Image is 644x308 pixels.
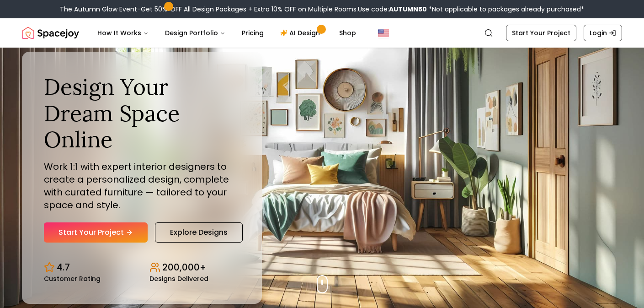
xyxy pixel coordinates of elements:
a: Start Your Project [44,222,148,243]
small: Customer Rating [44,276,101,282]
a: Explore Designs [155,222,243,243]
a: Shop [332,24,363,42]
a: Start Your Project [506,25,576,41]
small: Designs Delivered [149,276,208,282]
button: Design Portfolio [158,24,233,42]
p: 200,000+ [162,261,206,274]
span: *Not applicable to packages already purchased* [427,5,584,14]
a: Spacejoy [22,24,79,42]
img: Spacejoy Logo [22,24,79,42]
p: Work 1:1 with expert interior designers to create a personalized design, complete with curated fu... [44,160,240,211]
b: AUTUMN50 [389,5,427,14]
nav: Main [90,24,363,42]
a: AI Design [273,24,330,42]
a: Pricing [234,24,271,42]
a: Login [584,25,622,41]
p: 4.7 [57,261,70,274]
nav: Global [22,18,622,48]
h1: Design Your Dream Space Online [44,74,240,153]
span: Use code: [358,5,427,14]
div: Design stats [44,254,240,282]
button: How It Works [90,24,156,42]
img: United States [378,27,389,38]
div: The Autumn Glow Event-Get 50% OFF All Design Packages + Extra 10% OFF on Multiple Rooms. [60,5,584,14]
